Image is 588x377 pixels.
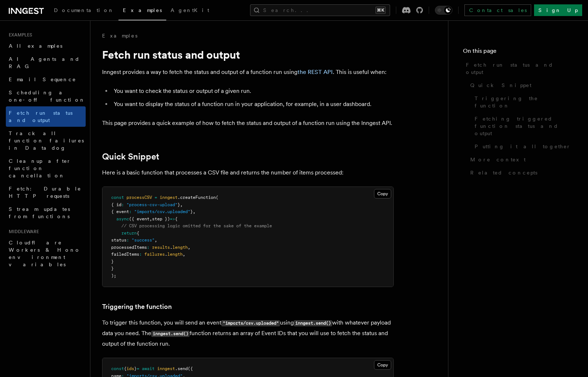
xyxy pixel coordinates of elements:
span: const [111,366,124,371]
a: AgentKit [166,2,214,20]
span: . [170,245,172,250]
li: You want to check the status or output of a given run. [112,86,394,96]
a: Triggering the function [102,302,172,312]
span: Scheduling a one-off function [9,90,85,103]
code: inngest.send() [151,331,190,337]
span: } [134,366,137,371]
a: AI Agents and RAG [6,52,86,73]
span: Fetching triggered function status and output [475,115,573,137]
a: Fetch: Durable HTTP requests [6,182,86,203]
a: Documentation [50,2,118,20]
span: , [149,216,152,221]
p: Here is a basic function that processes a CSV file and returns the number of items processed: [102,168,394,178]
span: step }) [152,216,170,221]
a: Quick Snippet [467,79,573,92]
span: : [126,237,129,243]
button: Search...⌘K [250,4,390,16]
span: More context [470,156,526,163]
span: . [165,252,167,257]
span: await [142,366,155,371]
a: Stream updates from functions [6,203,86,223]
span: Documentation [54,7,114,13]
span: Examples [123,7,162,13]
span: { [124,366,126,371]
span: status [111,237,126,243]
span: Triggering the function [475,95,573,109]
span: inngest [160,195,178,200]
h4: On this page [463,47,573,58]
span: { [175,216,178,221]
span: { [137,231,139,236]
a: Track all function failures in Datadog [6,127,86,154]
span: async [116,216,129,221]
button: Toggle dark mode [435,6,452,15]
span: Fetch run status and output [466,61,573,76]
button: Copy [374,189,391,199]
span: { id [111,202,121,207]
span: Cloudflare Workers & Hono environment variables [9,240,81,267]
span: } [111,259,114,264]
span: Cleanup after function cancellation [9,158,71,178]
span: Fetch run status and output [9,110,73,123]
kbd: ⌘K [375,7,386,14]
span: processedItems [111,245,147,250]
code: "imports/csv.uploaded" [221,320,280,326]
span: AgentKit [171,7,209,13]
span: All examples [9,43,62,49]
span: // CSV processing logic omitted for the sake of the example [121,223,272,228]
span: , [188,245,190,250]
span: return [121,231,137,236]
span: inngest [157,366,175,371]
span: ); [111,273,116,278]
span: : [139,252,142,257]
span: ({ [188,366,193,371]
p: Inngest provides a way to fetch the status and output of a function run using . This is useful when: [102,67,394,77]
a: Quick Snippet [102,152,159,162]
a: Fetch run status and output [6,106,86,127]
a: the REST API [297,68,333,75]
span: "success" [132,237,155,243]
a: Fetch run status and output [463,58,573,79]
a: Scheduling a one-off function [6,86,86,106]
p: To trigger this function, you will send an event using with whatever payload data you need. The f... [102,318,394,349]
a: Cleanup after function cancellation [6,154,86,182]
span: } [190,209,193,214]
span: Stream updates from functions [9,206,70,219]
code: inngest.send() [294,320,332,326]
span: AI Agents and RAG [9,56,80,69]
span: length [172,245,188,250]
span: Middleware [6,229,39,235]
span: , [183,252,185,257]
span: = [137,366,139,371]
a: Examples [102,32,137,39]
span: length [167,252,183,257]
span: Examples [6,32,32,38]
a: Email Sequence [6,73,86,86]
span: Quick Snippet [470,82,531,89]
span: : [129,209,132,214]
a: Fetching triggered function status and output [472,112,573,140]
li: You want to display the status of a function run in your application, for example, in a user dash... [112,99,394,109]
span: => [170,216,175,221]
span: .createFunction [178,195,216,200]
span: .send [175,366,188,371]
span: ids [126,366,134,371]
span: , [155,237,157,243]
span: } [178,202,180,207]
p: This page provides a quick example of how to fetch the status and output of a function run using ... [102,118,394,128]
span: failedItems [111,252,139,257]
span: Fetch: Durable HTTP requests [9,186,81,199]
span: Email Sequence [9,76,76,82]
a: All examples [6,39,86,52]
button: Copy [374,360,391,370]
span: } [111,266,114,271]
span: , [180,202,183,207]
span: results [152,245,170,250]
span: = [155,195,157,200]
span: Putting it all together [475,143,571,150]
span: const [111,195,124,200]
span: ({ event [129,216,149,221]
span: Related concepts [470,169,537,176]
span: , [193,209,195,214]
a: Contact sales [464,4,531,16]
